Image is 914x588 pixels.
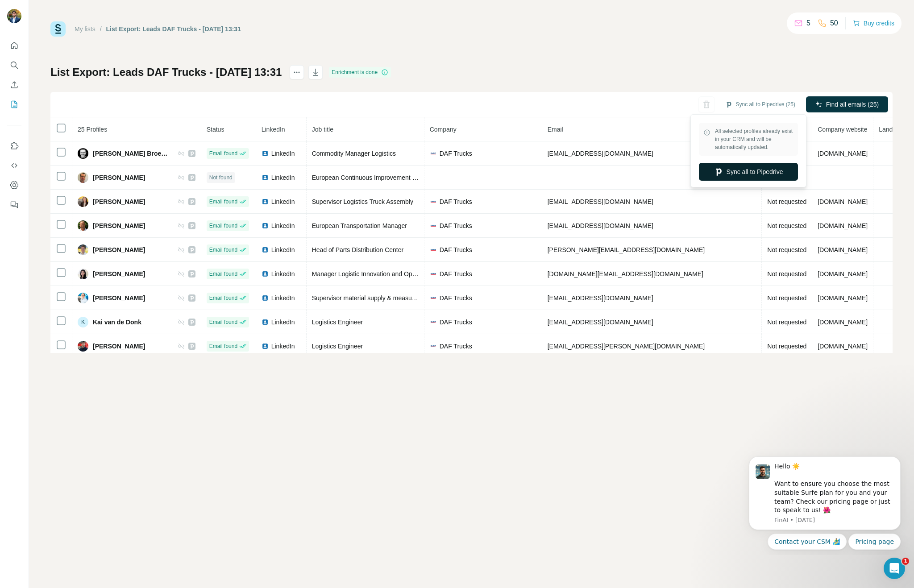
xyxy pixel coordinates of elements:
[100,25,102,33] li: /
[853,17,894,29] button: Buy credits
[262,294,269,302] img: LinkedIn logo
[818,246,868,253] span: [DOMAIN_NAME]
[430,246,437,253] img: company-logo
[440,221,472,230] span: DAF Trucks
[818,222,868,229] span: [DOMAIN_NAME]
[548,270,703,277] span: [DOMAIN_NAME][EMAIL_ADDRESS][DOMAIN_NAME]
[548,198,653,205] span: [EMAIL_ADDRESS][DOMAIN_NAME]
[78,293,88,303] img: Avatar
[767,343,806,350] span: Not requested
[430,294,437,302] img: company-logo
[75,25,96,33] a: My lists
[209,294,237,302] span: Email found
[78,196,88,207] img: Avatar
[440,318,472,327] span: DAF Trucks
[290,65,304,79] button: actions
[312,294,490,302] span: Supervisor material supply & measurement - Engine Test Center
[271,294,295,302] span: LinkedIn
[830,18,838,29] p: 50
[209,270,237,278] span: Email found
[209,149,237,157] span: Email found
[271,221,295,230] span: LinkedIn
[430,319,437,326] img: company-logo
[93,173,145,182] span: [PERSON_NAME]
[262,222,269,229] img: LinkedIn logo
[262,270,269,277] img: LinkedIn logo
[262,126,285,133] span: LinkedIn
[312,319,363,326] span: Logistics Engineer
[78,317,88,327] div: K
[440,245,472,254] span: DAF Trucks
[78,172,88,183] img: Avatar
[440,342,472,351] span: DAF Trucks
[806,18,810,29] p: 5
[93,245,145,254] span: [PERSON_NAME]
[78,220,88,231] img: Avatar
[93,342,145,351] span: [PERSON_NAME]
[271,342,295,351] span: LinkedIn
[93,294,145,302] span: [PERSON_NAME]
[548,343,705,350] span: [EMAIL_ADDRESS][PERSON_NAME][DOMAIN_NAME]
[78,269,88,279] img: Avatar
[209,318,237,326] span: Email found
[440,149,472,158] span: DAF Trucks
[312,222,407,229] span: European Transportation Manager
[312,343,363,350] span: Logistics Engineer
[430,198,437,205] img: company-logo
[312,198,413,205] span: Supervisor Logistics Truck Assembly
[818,294,868,302] span: [DOMAIN_NAME]
[7,57,21,73] button: Search
[699,163,798,181] button: Sync all to Pipedrive
[548,150,653,157] span: [EMAIL_ADDRESS][DOMAIN_NAME]
[430,270,437,277] img: company-logo
[735,448,914,555] iframe: Intercom notifications message
[78,126,107,133] span: 25 Profiles
[262,150,269,157] img: LinkedIn logo
[271,269,295,278] span: LinkedIn
[7,157,21,174] button: Use Surfe API
[902,558,909,565] span: 1
[767,246,806,253] span: Not requested
[430,343,437,350] img: company-logo
[7,9,21,23] img: Avatar
[93,197,145,206] span: [PERSON_NAME]
[7,37,21,54] button: Quick start
[78,341,88,352] img: Avatar
[548,222,653,229] span: [EMAIL_ADDRESS][DOMAIN_NAME]
[715,127,794,151] span: All selected profiles already exist in your CRM and will be automatically updated.
[818,270,868,277] span: [DOMAIN_NAME]
[78,148,88,159] img: Avatar
[719,98,802,111] button: Sync all to Pipedrive (25)
[879,126,902,133] span: Landline
[767,198,806,205] span: Not requested
[806,96,888,112] button: Find all emails (25)
[826,100,879,109] span: Find all emails (25)
[93,269,145,278] span: [PERSON_NAME]
[430,222,437,229] img: company-logo
[262,246,269,253] img: LinkedIn logo
[262,174,269,181] img: LinkedIn logo
[209,198,237,206] span: Email found
[93,149,169,158] span: [PERSON_NAME] Broekmaat
[440,294,472,302] span: DAF Trucks
[271,245,295,254] span: LinkedIn
[548,126,563,133] span: Email
[430,126,457,133] span: Company
[312,126,333,133] span: Job title
[440,197,472,206] span: DAF Trucks
[78,244,88,255] img: Avatar
[209,222,237,230] span: Email found
[106,25,241,33] div: List Export: Leads DAF Trucks - [DATE] 13:31
[7,96,21,112] button: My lists
[818,198,868,205] span: [DOMAIN_NAME]
[818,343,868,350] span: [DOMAIN_NAME]
[818,150,868,157] span: [DOMAIN_NAME]
[93,221,145,230] span: [PERSON_NAME]
[262,343,269,350] img: LinkedIn logo
[312,270,566,277] span: Manager Logistic Innovation and Operation Support at Paccar Parts [GEOGRAPHIC_DATA]
[548,319,653,326] span: [EMAIL_ADDRESS][DOMAIN_NAME]
[209,342,237,350] span: Email found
